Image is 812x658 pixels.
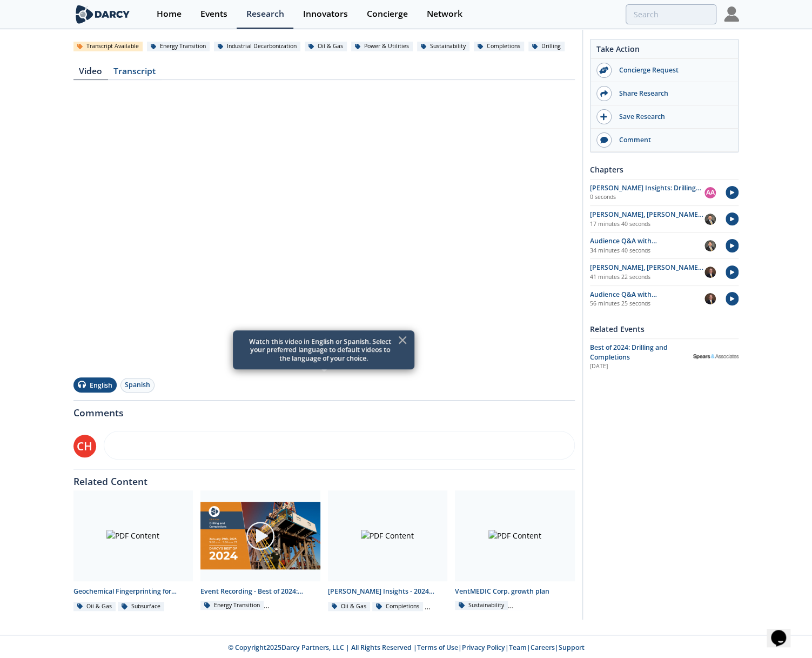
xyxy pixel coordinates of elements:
[767,615,801,647] iframe: chat widget
[612,89,733,98] div: Share Research
[73,435,96,457] div: CH
[200,502,320,569] img: Video Content
[367,10,408,18] div: Concierge
[328,602,371,612] div: Oil & Gas
[200,601,264,610] div: Energy Transition
[32,643,780,653] p: © Copyright 2025 Darcy Partners, LLC | All Rights Reserved | | | | |
[238,334,409,366] p: Watch this video in English or Spanish. Select your preferred language to default videos to the l...
[70,490,197,612] a: PDF Content Geochemical Fingerprinting for Production Allocation - Innovator Comparison Oil & Gas...
[590,236,704,246] div: Audience Q&A with [PERSON_NAME]
[590,210,704,220] div: [PERSON_NAME], [PERSON_NAME] Corporation: 2024 and Beyond - Technologies to Watch!
[590,263,704,272] div: [PERSON_NAME], [PERSON_NAME] & Associate - State of the Frac Market
[455,601,508,610] div: Sustainability
[372,602,423,612] div: Completions
[197,490,324,612] a: Video Content Event Recording - Best of 2024: Drilling and Completions Energy Transition
[590,183,704,193] div: [PERSON_NAME] Insights: Drilling and Completions Highlights (Showcasing Top 10 Innovators)
[73,377,117,393] button: English
[73,5,132,24] img: logo-wide.svg
[704,267,716,278] img: 137cc901-a135-4bda-8b82-bd6dce1982b8
[726,265,739,279] img: play-chapters.svg
[73,88,575,370] iframe: vimeo
[726,186,739,200] img: play-chapters.svg
[612,112,733,122] div: Save Research
[147,42,210,51] div: Energy Transition
[590,290,704,300] div: Audience Q&A with [PERSON_NAME]
[451,490,579,612] a: PDF Content VentMEDIC Corp. growth plan Sustainability
[73,42,143,51] div: Transcript Available
[590,362,686,371] div: [DATE]
[590,300,704,308] p: 56 minutes 25 seconds
[417,42,470,51] div: Sustainability
[590,43,738,59] div: Take Action
[704,293,716,304] img: 137cc901-a135-4bda-8b82-bd6dce1982b8
[531,643,555,652] a: Careers
[724,6,739,22] img: Profile
[590,247,704,255] p: 34 minutes 40 seconds
[200,10,227,18] div: Events
[200,587,320,596] div: Event Recording - Best of 2024: Drilling and Completions
[693,354,739,359] img: Spears & Associates
[157,10,182,18] div: Home
[73,469,575,487] div: Related Content
[559,643,585,652] a: Support
[726,239,739,252] img: play-chapters.svg
[590,343,668,362] span: Best of 2024: Drilling and Completions
[303,10,348,18] div: Innovators
[704,214,716,225] img: 728ba14a-3f69-4a87-b4ff-c5a078d5d83e
[590,320,739,338] div: Related Events
[590,220,704,229] p: 17 minutes 40 seconds
[612,65,733,75] div: Concierge Request
[417,643,458,652] a: Terms of Use
[590,343,739,371] a: Best of 2024: Drilling and Completions [DATE] Spears & Associates
[73,587,193,596] div: Geochemical Fingerprinting for Production Allocation - Innovator Comparison
[214,42,301,51] div: Industrial Decarbonization
[73,67,108,80] div: Video
[246,10,284,18] div: Research
[590,273,704,282] p: 41 minutes 22 seconds
[305,42,347,51] div: Oil & Gas
[704,240,716,251] img: 728ba14a-3f69-4a87-b4ff-c5a078d5d83e
[73,602,116,612] div: Oil & Gas
[427,10,462,18] div: Network
[726,292,739,305] img: play-chapters.svg
[455,587,575,596] div: VentMEDIC Corp. growth plan
[626,4,716,24] input: Advanced Search
[324,490,452,612] a: PDF Content [PERSON_NAME] Insights - 2024 Review: Top Innovators in Drilling & Completions Oil & ...
[726,212,739,226] img: play-chapters.svg
[474,42,525,51] div: Completions
[704,187,716,198] div: AA
[528,42,565,51] div: Drilling
[590,160,739,179] div: Chapters
[118,602,164,612] div: Subsurface
[612,135,733,145] div: Comment
[73,401,575,418] div: Comments
[120,378,155,393] button: Spanish
[351,42,413,51] div: Power & Utilities
[509,643,527,652] a: Team
[328,587,448,596] div: [PERSON_NAME] Insights - 2024 Review: Top Innovators in Drilling & Completions
[462,643,505,652] a: Privacy Policy
[108,67,162,80] div: Transcript
[245,521,276,551] img: play-chapters-gray.svg
[590,193,704,202] p: 0 seconds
